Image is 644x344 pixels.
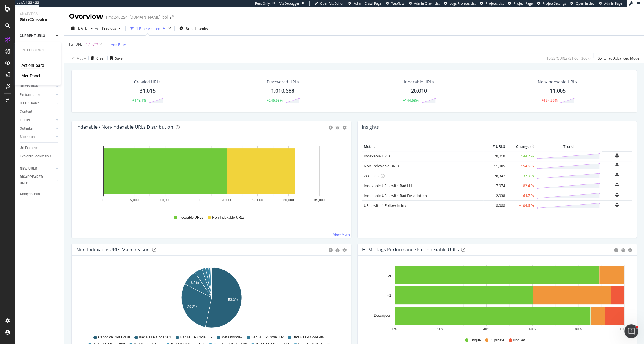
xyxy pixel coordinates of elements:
[20,109,32,115] div: Content
[96,56,105,61] div: Clear
[411,87,427,95] div: 20,010
[335,248,340,252] div: bug
[537,1,566,6] a: Project Settings
[20,83,54,89] a: Distribution
[342,248,347,252] div: gear
[483,327,490,331] text: 40%
[620,327,629,331] text: 100%
[354,1,381,6] span: Admin Crawl Page
[76,142,347,210] div: A chart.
[103,41,126,48] button: Add Filter
[575,327,582,331] text: 80%
[279,1,300,6] div: Viz Debugger:
[132,98,146,103] div: +148.1%
[77,56,86,61] div: Apply
[342,126,347,130] div: gear
[621,248,625,252] div: bug
[615,163,619,167] div: bell-plus
[320,1,344,6] span: Open Viz Editor
[506,171,535,181] td: +132.9 %
[20,100,54,106] a: HTTP Codes
[483,181,506,191] td: 7,974
[538,79,577,85] div: Non-Indexable URLs
[506,200,535,210] td: +104.6 %
[20,166,37,172] div: NEW URLS
[329,248,333,252] div: circle-info
[20,126,54,132] a: Outlinks
[529,327,536,331] text: 60%
[570,1,594,6] a: Open in dev
[98,335,130,340] span: Canonical Not Equal
[100,24,123,33] button: Previous
[77,26,88,31] span: 2025 Sep. 3rd
[615,153,619,158] div: bell-plus
[404,79,434,85] div: Indexable URLs
[624,324,638,338] iframe: Intercom live chat
[21,62,44,68] a: ActionBoard
[251,335,284,340] span: Bad HTTP Code 302
[21,73,40,79] a: AlertPanel
[392,327,397,331] text: 0%
[387,293,391,298] text: H1
[102,198,104,202] text: 0
[69,12,104,21] div: Overview
[20,145,60,151] a: Url Explorer
[139,335,171,340] span: Bad HTTP Code 301
[542,1,566,6] span: Project Settings
[20,117,30,123] div: Inlinks
[134,79,161,85] div: Crawled URLs
[20,17,59,23] div: SiteCrawler
[20,191,40,197] div: Analysis Info
[362,142,484,151] th: Metric
[335,126,340,130] div: bug
[167,26,172,31] div: times
[191,280,199,284] text: 8.2%
[20,12,59,17] div: Analytics
[513,338,525,343] span: Not Set
[483,161,506,171] td: 11,005
[20,100,39,106] div: HTTP Codes
[252,198,263,202] text: 25,000
[437,327,444,331] text: 20%
[364,173,379,178] a: 2xx URLs
[409,1,440,6] a: Admin Crawl List
[221,335,242,340] span: Meta noindex
[20,33,54,39] a: CURRENT URLS
[187,305,197,309] text: 29.2%
[391,1,404,6] span: Webflow
[514,1,533,6] span: Project Page
[599,1,622,6] a: Admin Page
[614,248,618,252] div: circle-info
[535,142,602,151] th: Trend
[615,192,619,197] div: bell-plus
[76,124,173,130] div: Indexable / Non-Indexable URLs Distribution
[255,1,271,6] div: ReadOnly:
[136,26,160,31] div: 1 Filter Applied
[403,98,419,103] div: +144.68%
[20,41,60,47] a: Overview
[362,123,379,131] h4: Insights
[364,193,427,198] a: Indexable URLs with Bad Description
[506,142,535,151] th: Change
[20,174,54,186] a: DISAPPEARED URLS
[483,171,506,181] td: 26,347
[111,42,126,47] div: Add Filter
[20,191,60,197] a: Analysis Info
[364,203,406,208] a: URLs with 1 Follow Inlink
[191,198,201,202] text: 15,000
[21,48,54,53] div: Intelligence
[506,151,535,161] td: +144.7 %
[508,1,533,6] a: Project Page
[170,15,174,19] div: arrow-right-arrow-left
[221,198,232,202] text: 20,000
[576,1,594,6] span: Open in dev
[480,1,504,6] a: Projects List
[76,265,347,332] div: A chart.
[283,198,294,202] text: 30,000
[604,1,622,6] span: Admin Page
[128,24,167,33] button: 1 Filter Applied
[615,202,619,207] div: bell-plus
[89,53,105,63] button: Clear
